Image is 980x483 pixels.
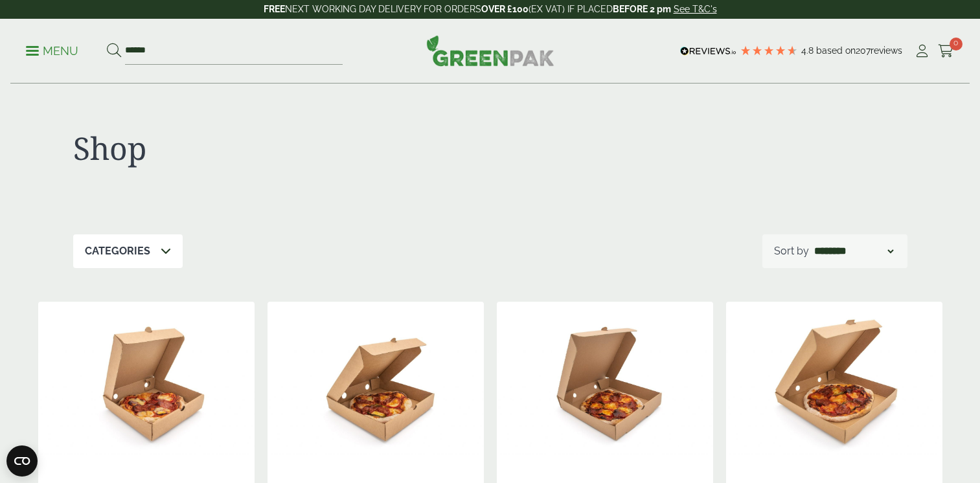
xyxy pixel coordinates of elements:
[680,47,736,56] img: REVIEWS.io
[856,45,871,56] span: 207
[497,302,713,464] img: 10.5
[481,4,529,14] strong: OVER £100
[613,4,671,14] strong: BEFORE 2 pm
[6,445,38,477] button: Open CMP widget
[938,41,954,61] a: 0
[426,35,554,66] img: GreenPak Supplies
[85,243,150,259] p: Categories
[674,4,717,14] a: See T&C's
[26,43,78,56] a: Menu
[774,243,809,259] p: Sort by
[38,302,255,464] img: 7.5
[816,45,856,56] span: Based on
[812,243,896,259] select: Shop order
[871,45,902,56] span: reviews
[801,45,816,56] span: 4.8
[268,302,484,464] img: 9.5
[914,45,930,58] i: My Account
[938,45,954,58] i: Cart
[73,129,490,167] h1: Shop
[740,45,798,56] div: 4.79 Stars
[726,302,942,464] img: 12.5
[26,43,78,59] p: Menu
[264,4,285,14] strong: FREE
[950,38,963,51] span: 0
